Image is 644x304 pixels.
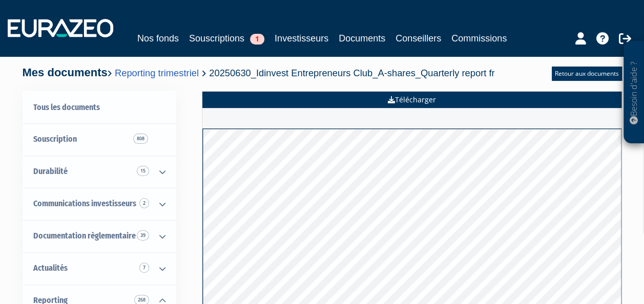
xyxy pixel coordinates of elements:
[23,188,176,220] a: Communications investisseurs 2
[137,31,179,46] a: Nos fonds
[139,198,149,208] span: 2
[8,19,113,37] img: 1732889491-logotype_eurazeo_blanc_rvb.png
[451,31,507,46] a: Commissions
[33,231,136,241] span: Documentation règlementaire
[33,263,68,273] span: Actualités
[23,156,176,188] a: Durabilité 15
[23,123,176,156] a: Souscription808
[250,34,264,45] span: 1
[552,67,622,81] a: Retour aux documents
[137,230,149,241] span: 39
[189,31,264,46] a: Souscriptions1
[339,31,385,46] a: Documents
[139,263,149,273] span: 7
[209,68,494,78] span: 20250630_Idinvest Entrepreneurs Club_A-shares_Quarterly report fr
[202,92,621,108] a: Télécharger
[133,134,148,144] span: 808
[275,31,328,46] a: Investisseurs
[115,68,199,78] a: Reporting trimestriel
[23,67,495,79] h4: Mes documents
[23,92,176,124] a: Tous les documents
[396,31,441,46] a: Conseillers
[23,252,176,285] a: Actualités 7
[23,220,176,252] a: Documentation règlementaire 39
[137,166,149,176] span: 15
[628,47,640,139] p: Besoin d'aide ?
[33,199,136,208] span: Communications investisseurs
[33,166,68,176] span: Durabilité
[33,134,77,144] span: Souscription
